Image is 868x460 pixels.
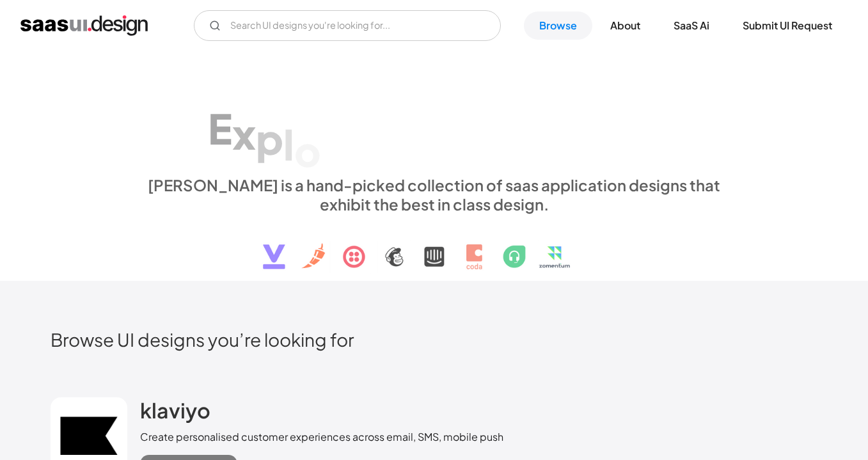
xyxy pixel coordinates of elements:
div: o [294,125,321,175]
h1: Explore SaaS UI design patterns & interactions. [140,65,729,163]
div: E [208,103,232,152]
a: home [20,15,148,36]
h2: Browse UI designs you’re looking for [51,328,818,351]
div: Create personalised customer experiences across email, SMS, mobile push [140,429,503,445]
a: Submit UI Request [727,12,848,40]
div: l [283,120,294,169]
img: text, icon, saas logo [241,214,628,280]
input: Search UI designs you're looking for... [194,10,501,41]
div: [PERSON_NAME] is a hand-picked collection of saas application designs that exhibit the best in cl... [140,175,729,214]
div: x [232,108,256,157]
div: p [256,114,283,163]
a: SaaS Ai [658,12,725,40]
a: klaviyo [140,397,210,429]
a: Browse [524,12,592,40]
a: About [595,12,656,40]
form: Email Form [194,10,501,41]
h2: klaviyo [140,397,210,423]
